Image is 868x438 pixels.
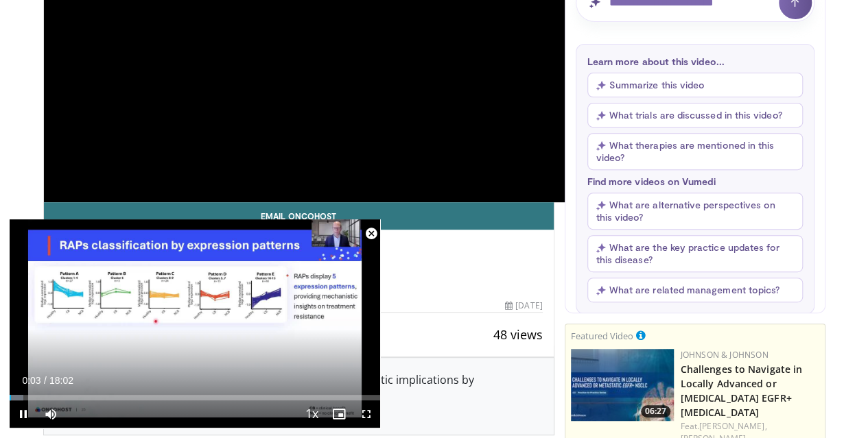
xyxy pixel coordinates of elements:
img: 7845151f-d172-4318-bbcf-4ab447089643.jpeg.150x105_q85_crop-smart_upscale.jpg [571,349,674,421]
span: 18:02 [49,375,73,386]
div: Progress Bar [10,395,380,400]
button: Summarize this video [587,73,803,97]
button: What therapies are mentioned in this video? [587,133,803,170]
a: Email Oncohost [44,202,554,230]
a: Challenges to Navigate in Locally Advanced or [MEDICAL_DATA] EGFR+ [MEDICAL_DATA] [681,363,803,419]
button: What are the key practice updates for this disease? [587,235,803,272]
button: Fullscreen [353,400,380,428]
p: Find more videos on Vumedi [587,175,803,187]
a: 06:27 [571,349,674,421]
small: Featured Video [571,330,633,342]
button: Close [357,219,385,248]
button: What are related management topics? [587,278,803,302]
button: Mute [37,400,64,428]
a: Johnson & Johnson [681,349,769,361]
div: [DATE] [505,300,542,312]
span: 06:27 [641,405,670,417]
span: 48 views [493,326,543,343]
span: 0:03 [22,375,40,386]
button: Enable picture-in-picture mode [325,400,353,428]
span: / [44,375,47,386]
button: Playback Rate [298,400,325,428]
button: What are alternative perspectives on this video? [587,193,803,230]
video-js: Video Player [10,219,380,428]
a: [PERSON_NAME], [699,420,766,432]
p: Learn more about this video... [587,56,803,67]
button: What trials are discussed in this video? [587,103,803,127]
button: Pause [10,400,37,428]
